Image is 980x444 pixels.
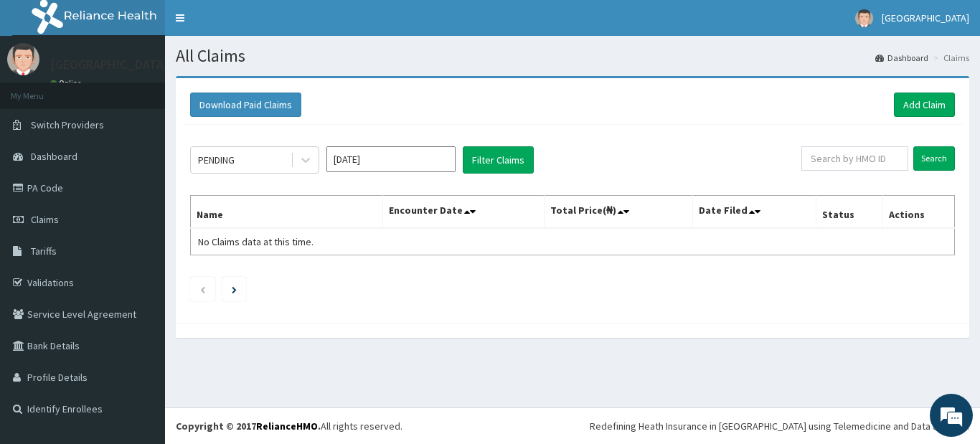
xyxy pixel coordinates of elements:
[913,146,955,171] input: Search
[882,196,954,229] th: Actions
[544,196,693,229] th: Total Price(₦)
[198,153,235,167] div: PENDING
[463,146,534,174] button: Filter Claims
[816,196,883,229] th: Status
[882,11,969,24] span: [GEOGRAPHIC_DATA]
[31,150,77,163] span: Dashboard
[855,9,873,27] img: User Image
[31,245,57,258] span: Tariffs
[326,146,456,172] input: Select Month and Year
[875,52,928,64] a: Dashboard
[693,196,816,229] th: Date Filed
[50,58,169,71] p: [GEOGRAPHIC_DATA]
[894,93,955,117] a: Add Claim
[31,213,59,226] span: Claims
[176,47,969,65] h1: All Claims
[930,52,969,64] li: Claims
[199,283,206,296] a: Previous page
[191,196,383,229] th: Name
[801,146,908,171] input: Search by HMO ID
[383,196,544,229] th: Encounter Date
[590,419,969,433] div: Redefining Heath Insurance in [GEOGRAPHIC_DATA] using Telemedicine and Data Science!
[198,235,314,248] span: No Claims data at this time.
[7,43,39,75] img: User Image
[176,420,321,433] strong: Copyright © 2017 .
[165,407,980,444] footer: All rights reserved.
[31,118,104,131] span: Switch Providers
[256,420,318,433] a: RelianceHMO
[50,78,85,88] a: Online
[190,93,301,117] button: Download Paid Claims
[232,283,237,296] a: Next page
